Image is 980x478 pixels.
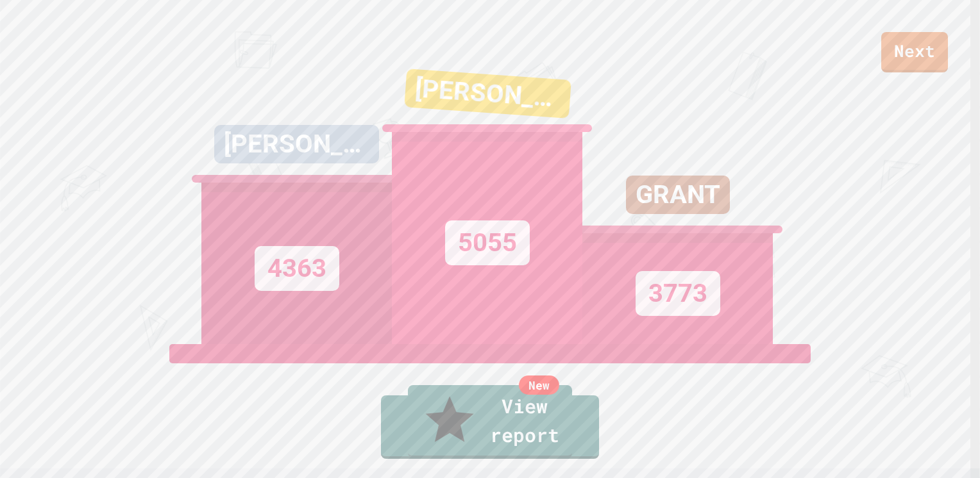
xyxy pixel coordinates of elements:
div: [PERSON_NAME] [404,69,571,119]
a: View report [408,385,572,458]
div: GRANT [626,176,730,214]
a: Next [881,32,948,72]
div: 5055 [445,220,530,265]
div: [PERSON_NAME] [214,125,379,163]
div: New [519,375,559,395]
div: 3773 [636,271,720,316]
div: 4363 [255,246,339,291]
